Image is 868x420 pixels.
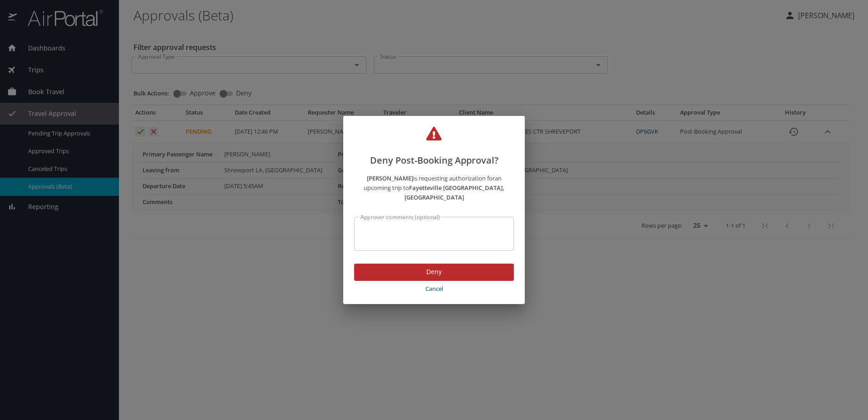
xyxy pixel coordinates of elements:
[361,266,507,278] span: Deny
[358,284,510,294] span: Cancel
[354,127,514,168] h2: Deny Post-Booking Approval?
[367,174,413,182] strong: [PERSON_NAME]
[354,264,514,281] button: Deny
[404,184,505,201] strong: Fayetteville [GEOGRAPHIC_DATA], [GEOGRAPHIC_DATA]
[354,174,514,202] p: is requesting authorization for an upcoming trip to
[354,281,514,297] button: Cancel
